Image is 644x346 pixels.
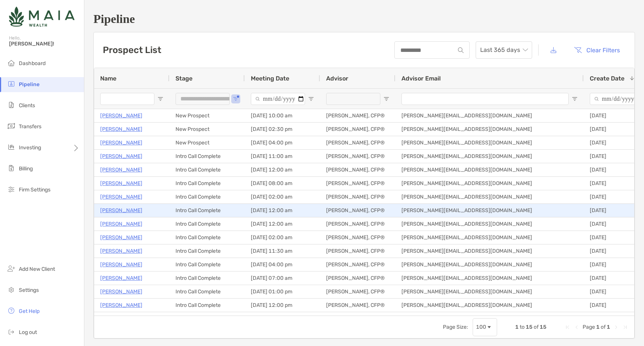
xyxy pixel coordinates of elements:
[583,324,595,330] span: Page
[19,266,55,272] span: Add New Client
[169,299,245,312] div: Intro Call Complete
[7,58,16,67] img: dashboard icon
[326,75,348,82] span: Advisor
[169,217,245,231] div: Intro Call Complete
[169,272,245,285] div: Intro Call Complete
[590,75,624,82] span: Create Date
[100,219,142,229] a: [PERSON_NAME]
[100,233,142,242] a: [PERSON_NAME]
[169,204,245,217] div: Intro Call Complete
[175,75,192,82] span: Stage
[565,324,571,330] div: First Page
[443,324,468,330] div: Page Size:
[7,121,16,131] img: transfers icon
[169,123,245,136] div: New Prospect
[100,179,142,188] p: [PERSON_NAME]
[245,123,320,136] div: [DATE] 02:30 pm
[383,96,389,102] button: Open Filter Menu
[395,272,584,285] div: [PERSON_NAME][EMAIL_ADDRESS][DOMAIN_NAME]
[245,204,320,217] div: [DATE] 12:00 am
[100,300,142,310] a: [PERSON_NAME]
[320,244,395,258] div: [PERSON_NAME], CFP®
[169,231,245,244] div: Intro Call Complete
[520,324,525,330] span: to
[245,231,320,244] div: [DATE] 02:00 am
[395,299,584,312] div: [PERSON_NAME][EMAIL_ADDRESS][DOMAIN_NAME]
[590,93,644,105] input: Create Date Filter Input
[395,244,584,258] div: [PERSON_NAME][EMAIL_ADDRESS][DOMAIN_NAME]
[395,123,584,136] div: [PERSON_NAME][EMAIL_ADDRESS][DOMAIN_NAME]
[401,93,569,105] input: Advisor Email Filter Input
[320,150,395,163] div: [PERSON_NAME], CFP®
[100,93,154,105] input: Name Filter Input
[169,244,245,258] div: Intro Call Complete
[100,75,116,82] span: Name
[19,287,39,293] span: Settings
[7,285,16,294] img: settings icon
[245,177,320,190] div: [DATE] 08:00 am
[7,327,16,336] img: logout icon
[245,285,320,298] div: [DATE] 01:00 pm
[622,324,628,330] div: Last Page
[100,260,142,269] p: [PERSON_NAME]
[100,152,142,161] a: [PERSON_NAME]
[7,306,16,315] img: get-help icon
[395,177,584,190] div: [PERSON_NAME][EMAIL_ADDRESS][DOMAIN_NAME]
[480,42,528,58] span: Last 365 days
[245,109,320,122] div: [DATE] 10:00 am
[607,324,610,330] span: 1
[169,177,245,190] div: Intro Call Complete
[251,75,289,82] span: Meeting Date
[395,217,584,231] div: [PERSON_NAME][EMAIL_ADDRESS][DOMAIN_NAME]
[320,136,395,149] div: [PERSON_NAME], CFP®
[395,190,584,203] div: [PERSON_NAME][EMAIL_ADDRESS][DOMAIN_NAME]
[245,136,320,149] div: [DATE] 04:00 pm
[601,324,606,330] span: of
[100,111,142,120] a: [PERSON_NAME]
[320,231,395,244] div: [PERSON_NAME], CFP®
[320,190,395,203] div: [PERSON_NAME], CFP®
[320,285,395,298] div: [PERSON_NAME], CFP®
[395,109,584,122] div: [PERSON_NAME][EMAIL_ADDRESS][DOMAIN_NAME]
[100,124,142,134] a: [PERSON_NAME]
[476,324,486,330] div: 100
[233,96,239,102] button: Open Filter Menu
[169,190,245,203] div: Intro Call Complete
[320,163,395,176] div: [PERSON_NAME], CFP®
[100,273,142,283] a: [PERSON_NAME]
[540,324,546,330] span: 15
[19,329,37,335] span: Log out
[93,12,635,26] h1: Pipeline
[19,308,40,314] span: Get Help
[169,285,245,298] div: Intro Call Complete
[395,136,584,149] div: [PERSON_NAME][EMAIL_ADDRESS][DOMAIN_NAME]
[7,100,16,109] img: clients icon
[100,246,142,256] a: [PERSON_NAME]
[473,318,497,336] div: Page Size
[245,299,320,312] div: [DATE] 12:00 pm
[245,163,320,176] div: [DATE] 12:00 am
[100,138,142,147] a: [PERSON_NAME]
[320,123,395,136] div: [PERSON_NAME], CFP®
[19,60,46,67] span: Dashboard
[574,324,580,330] div: Previous Page
[245,150,320,163] div: [DATE] 11:00 am
[7,164,16,173] img: billing icon
[19,102,35,109] span: Clients
[169,163,245,176] div: Intro Call Complete
[100,165,142,175] a: [PERSON_NAME]
[9,41,79,47] span: [PERSON_NAME]!
[568,42,626,58] button: Clear Filters
[395,150,584,163] div: [PERSON_NAME][EMAIL_ADDRESS][DOMAIN_NAME]
[100,206,142,215] a: [PERSON_NAME]
[169,136,245,149] div: New Prospect
[7,143,16,152] img: investing icon
[320,204,395,217] div: [PERSON_NAME], CFP®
